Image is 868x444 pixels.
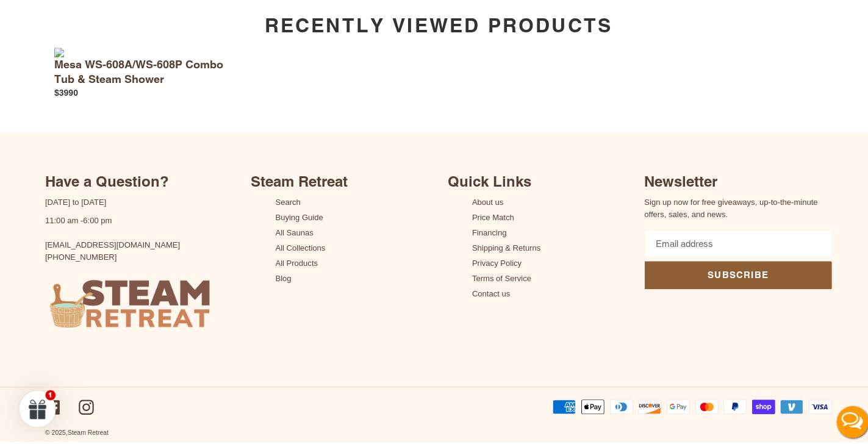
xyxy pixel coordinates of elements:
a: All Collections [276,241,326,250]
p: Have a Question? [45,170,233,188]
p: Steam Retreat [251,170,348,188]
a: Buying Guide [276,210,323,220]
a: Terms of Service [472,271,531,281]
img: Why Buy From Steam Retreat [45,267,214,329]
p: Sign up now for free giveaways, up-to-the-minute offers, sales, and news. [645,194,833,218]
a: Search [276,195,301,204]
a: Price Match [472,210,514,220]
p: Quick Links [448,170,550,188]
div: Mesa WS-608A/WS-608P Combo Tub & Steam Shower [54,56,223,84]
a: Blog [276,271,292,281]
h2: Recently Viewed Products [45,12,832,34]
a: Financing [472,226,507,235]
span: $3990 [54,85,78,95]
p: Newsletter [645,170,833,188]
span: Subscribe [708,267,769,277]
a: Steam Retreat [68,427,109,434]
a: All Saunas [276,226,314,235]
a: All Products [276,256,318,265]
a: Privacy Policy [472,256,522,265]
a: Shipping & Returns [472,241,540,250]
a: About us [472,195,504,204]
p: [DATE] to [DATE] [45,194,233,206]
small: © 2025, [45,427,109,434]
p: 11:00 am -6:00 pm [EMAIL_ADDRESS][DOMAIN_NAME] [PHONE_NUMBER] [45,212,233,261]
a: Contact us [472,287,510,296]
button: Subscribe [645,259,833,287]
img: null [54,45,64,55]
a: $3990 [54,43,235,96]
input: Email address [645,227,833,256]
